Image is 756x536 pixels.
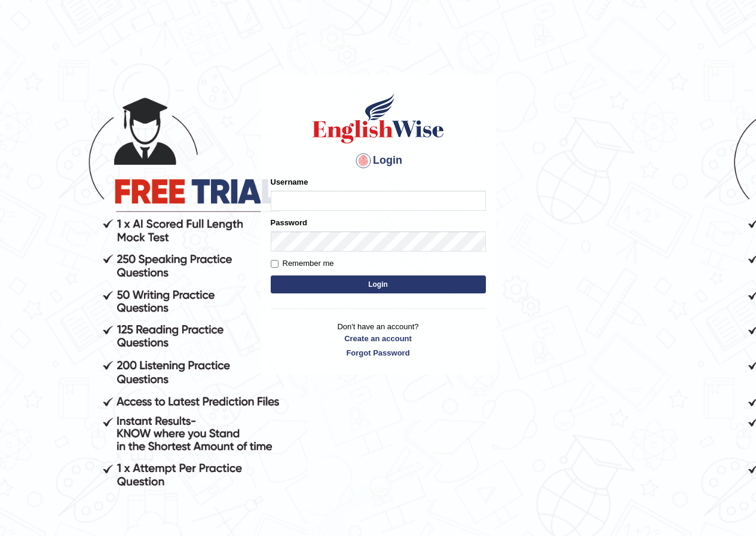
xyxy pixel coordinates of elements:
[271,333,486,344] a: Create an account
[271,258,334,269] label: Remember me
[271,321,486,358] p: Don't have an account?
[271,260,278,268] input: Remember me
[271,176,308,188] label: Username
[271,151,486,170] h4: Login
[310,91,446,145] img: Logo of English Wise sign in for intelligent practice with AI
[271,347,486,359] a: Forgot Password
[271,217,307,228] label: Password
[271,275,486,293] button: Login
